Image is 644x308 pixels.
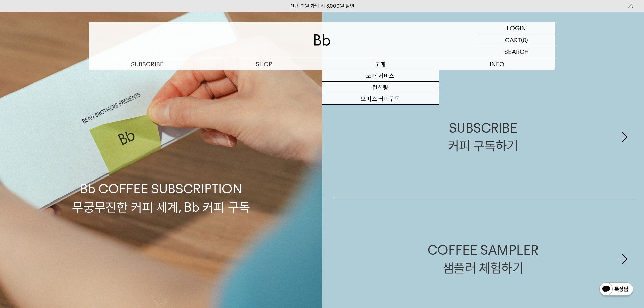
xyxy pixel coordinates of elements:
a: 컨설팅 [322,82,439,93]
p: CART [505,34,521,46]
p: INFO [439,58,555,70]
div: COFFEE SAMPLER 샘플러 체험하기 [428,241,539,277]
a: SHOP [206,58,322,70]
img: 로고 [314,34,330,46]
a: 신규 회원 가입 시 3,000원 할인 [290,3,354,9]
a: SUBSCRIBE커피 구독하기 [333,76,634,198]
a: 오피스 커피구독 [322,93,439,105]
div: SUBSCRIBE 커피 구독하기 [448,119,518,155]
a: 도매 서비스 [322,70,439,82]
p: Bb COFFEE SUBSCRIPTION 무궁무진한 커피 세계, Bb 커피 구독 [72,116,250,216]
p: LOGIN [507,22,526,34]
p: (0) [521,34,528,46]
img: 카카오톡 채널 1:1 채팅 버튼 [599,282,634,298]
a: LOGIN [478,22,555,34]
p: SEARCH [504,46,529,58]
a: SUBSCRIBE [89,58,206,70]
p: 도매 [322,58,439,70]
a: CART (0) [478,34,555,46]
